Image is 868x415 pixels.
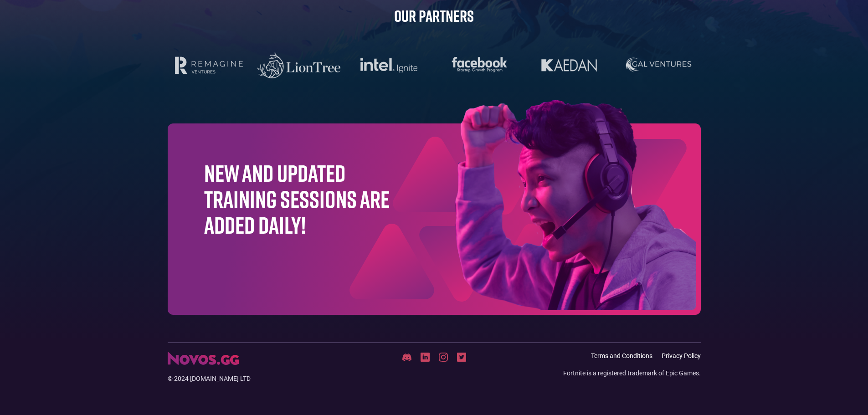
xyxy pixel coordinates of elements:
[204,160,390,238] h1: New and updated training sessions are added daily!
[591,352,652,360] a: Terms and Conditions
[168,6,701,26] h2: Our Partners
[168,374,345,383] div: © 2024 [DOMAIN_NAME] LTD
[563,369,701,378] div: Fortnite is a registered trademark of Epic Games.
[662,352,701,360] a: Privacy Policy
